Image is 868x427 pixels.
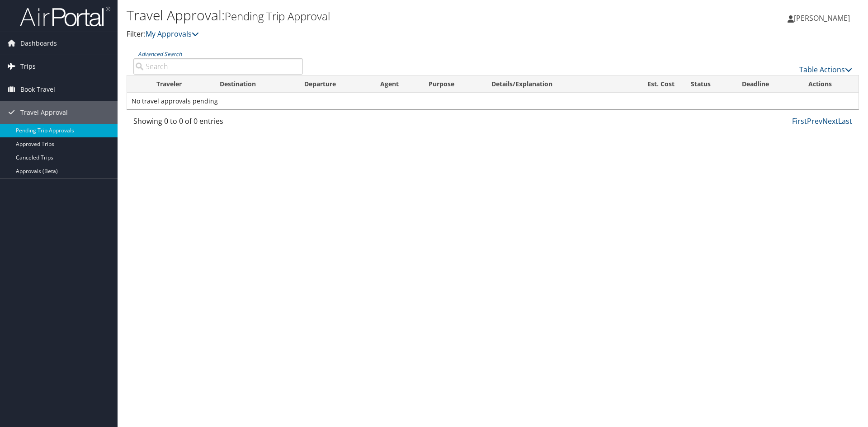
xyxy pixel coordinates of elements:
th: Purpose [420,75,483,93]
a: Next [822,116,838,126]
small: Pending Trip Approval [225,9,330,23]
img: airportal-logo.png [20,6,110,27]
th: Est. Cost: activate to sort column ascending [618,75,683,93]
a: Table Actions [799,65,852,75]
span: Trips [20,55,36,78]
span: Book Travel [20,78,55,101]
div: Showing 0 to 0 of 0 entries [133,116,303,131]
th: Agent [372,75,420,93]
p: Filter: [127,28,615,40]
a: First [792,116,807,126]
a: Prev [807,116,822,126]
th: Actions [800,75,859,93]
th: Departure: activate to sort column ascending [296,75,373,93]
a: Advanced Search [138,50,182,58]
th: Details/Explanation [483,75,618,93]
input: Advanced Search [133,58,303,75]
a: [PERSON_NAME] [788,5,859,32]
span: [PERSON_NAME] [794,13,850,23]
th: Status: activate to sort column ascending [683,75,734,93]
span: Travel Approval [20,101,68,124]
a: Last [838,116,852,126]
th: Destination: activate to sort column ascending [212,75,296,93]
h1: Travel Approval: [127,6,615,25]
th: Traveler: activate to sort column ascending [148,75,212,93]
td: No travel approvals pending [127,93,859,109]
a: My Approvals [146,29,199,39]
span: Dashboards [20,32,57,55]
th: Deadline: activate to sort column descending [734,75,801,93]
